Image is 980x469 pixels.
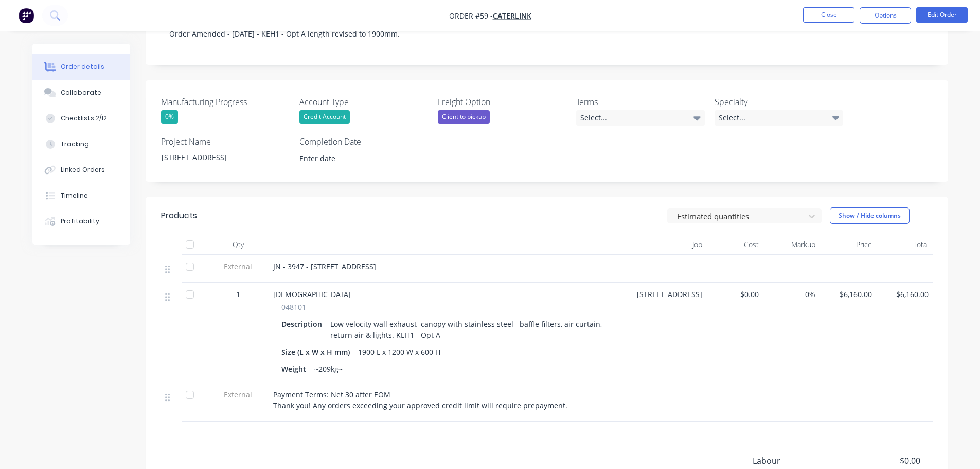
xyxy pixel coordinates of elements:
a: Caterlink [493,11,531,21]
label: Manufacturing Progress [161,96,290,108]
div: Select... [715,110,843,126]
div: Collaborate [61,88,101,97]
label: Project Name [161,135,290,148]
div: Description [281,317,326,332]
div: Credit Account [299,110,350,124]
div: Low velocity wall exhaust canopy with stainless steel baffle filters, air curtain, return air & l... [326,317,617,342]
div: Order Amended - [DATE] - KEH1 - Opt A length revised to 1900mm. [161,18,933,49]
span: $6,160.00 [824,289,872,300]
button: Tracking [32,131,130,157]
button: Linked Orders [32,157,130,183]
span: $0.00 [710,289,759,300]
span: 1 [236,289,240,300]
button: Collaborate [32,80,130,106]
div: Checklists 2/12 [61,114,107,123]
label: Account Type [299,96,428,108]
label: Freight Option [438,96,566,108]
button: Profitability [32,209,130,234]
div: Linked Orders [61,165,105,175]
input: Enter date [292,150,420,166]
div: Size (L x W x H mm) [281,344,354,359]
div: Weight [281,361,310,376]
button: Edit Order [916,7,968,23]
div: ~209kg~ [310,361,347,376]
div: [STREET_ADDRESS] [153,150,282,165]
div: Profitability [61,217,99,226]
button: Show / Hide columns [830,207,910,224]
span: 048101 [281,302,306,312]
div: Tracking [61,140,89,149]
div: Markup [763,234,819,255]
button: Options [860,7,911,24]
span: [DEMOGRAPHIC_DATA] [273,289,351,299]
span: Labour [753,455,844,467]
span: $6,160.00 [880,289,929,300]
button: Checklists 2/12 [32,106,130,131]
div: Total [876,234,933,255]
button: Order details [32,54,130,80]
div: Timeline [61,191,88,200]
span: External [211,261,265,272]
div: [STREET_ADDRESS] [629,283,706,383]
div: Client to pickup [438,110,490,124]
div: 0% [161,110,178,124]
div: Qty [207,234,269,255]
div: Cost [706,234,763,255]
div: Order details [61,62,104,72]
div: Price [819,234,876,255]
span: JN - 3947 - [STREET_ADDRESS] [273,262,376,271]
span: Order #59 - [449,11,493,21]
button: Close [803,7,854,23]
div: Products [161,210,197,222]
span: Payment Terms: Net 30 after EOM Thank you! Any orders exceeding your approved credit limit will r... [273,390,567,410]
span: $0.00 [844,455,920,467]
label: Terms [576,96,705,108]
span: 0% [767,289,815,300]
label: Completion Date [299,135,428,148]
button: Timeline [32,183,130,209]
img: Factory [19,8,34,23]
div: 1900 L x 1200 W x 600 H [354,344,444,359]
span: External [211,389,265,400]
div: Job [629,234,706,255]
label: Specialty [715,96,843,108]
div: Select... [576,110,705,126]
